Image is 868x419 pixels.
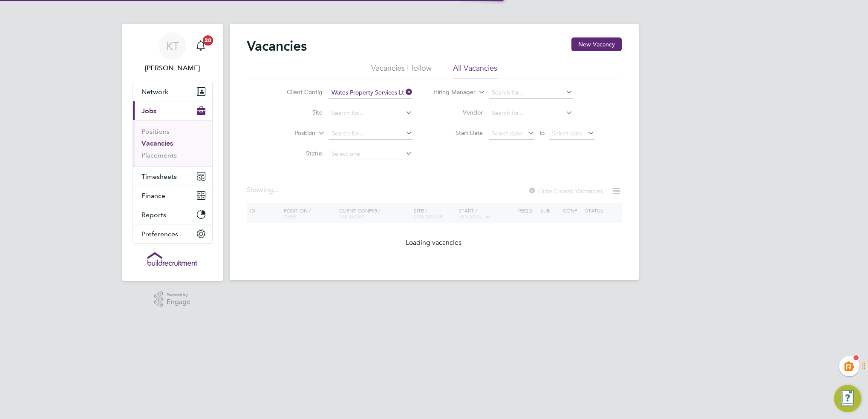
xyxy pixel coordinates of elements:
nav: Main navigation [122,24,223,281]
span: KT [166,40,179,52]
li: All Vacancies [453,63,497,78]
a: Positions [141,127,170,135]
a: Vacancies [141,139,173,147]
span: Engage [167,298,190,306]
span: Powered by [167,291,190,298]
span: Reports [141,211,166,219]
a: Go to home page [133,252,213,266]
label: Hide Closed Vacancies [528,187,603,195]
input: Search for... [329,87,412,99]
label: Hiring Manager [427,88,476,97]
a: 20 [192,32,209,60]
div: Showing [247,186,280,195]
span: Preferences [141,230,178,238]
span: Timesheets [141,172,177,181]
span: Finance [141,192,165,200]
img: buildrec-logo-retina.png [147,252,198,266]
span: To [536,127,547,138]
span: Kiera Troutt [133,63,213,73]
span: 20 [203,35,213,46]
span: Select date [492,129,522,137]
input: Select one [329,148,412,160]
span: ... [273,186,278,194]
a: Powered byEngage [154,291,190,307]
a: KT[PERSON_NAME] [133,32,213,73]
label: Vendor [434,109,483,116]
label: Status [274,149,323,157]
div: Jobs [133,120,212,166]
input: Search for... [329,128,412,140]
span: Select date [552,129,583,137]
label: Site [274,109,323,116]
input: Search for... [489,107,573,119]
label: Client Config [274,88,323,96]
button: Engage Resource Center [834,385,861,412]
a: Placements [141,151,177,159]
input: Search for... [489,87,573,99]
button: Network [133,82,212,101]
li: Vacancies I follow [371,63,432,78]
label: Start Date [434,129,483,137]
button: Timesheets [133,167,212,186]
button: Reports [133,205,212,224]
span: Network [141,88,168,96]
button: Jobs [133,101,212,120]
h2: Vacancies [247,37,307,55]
button: Preferences [133,224,212,243]
span: Jobs [141,107,156,115]
label: Position [266,129,315,138]
button: New Vacancy [571,37,622,51]
input: Search for... [329,107,412,119]
button: Finance [133,186,212,205]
